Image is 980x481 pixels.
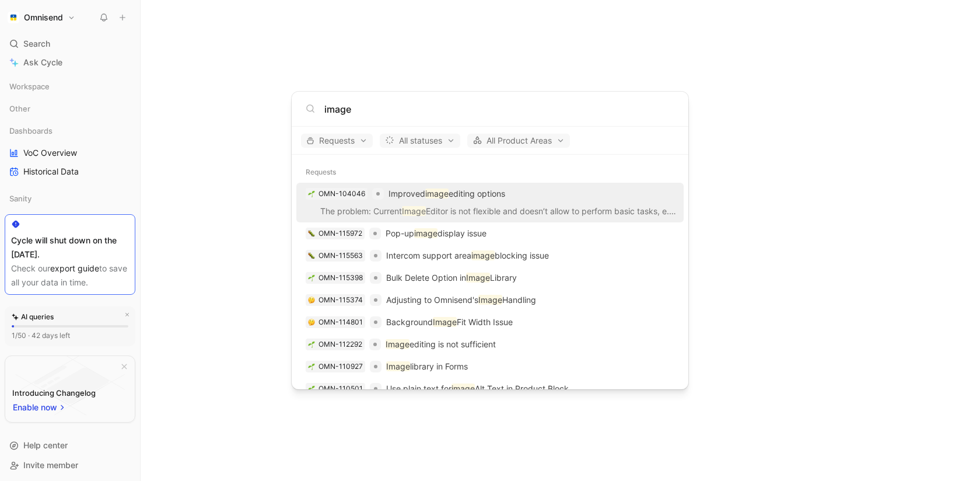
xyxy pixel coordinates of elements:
input: Type a command or search anything [324,102,674,116]
img: 🐛 [308,252,315,259]
img: 🐛 [308,230,315,237]
div: OMN-115563 [318,250,363,262]
div: OMN-115398 [318,272,363,284]
img: 🌱 [308,190,315,197]
mark: image [425,189,449,198]
mark: image [414,228,437,238]
p: Improved editing options [388,187,505,201]
img: 🌱 [308,341,315,348]
p: Use plain text for Alt Text in Product Block [386,382,569,396]
img: 🤔 [308,297,315,304]
mark: image [452,384,475,393]
p: library in Forms [386,360,468,374]
p: Bulk Delete Option in Library [386,271,517,285]
div: OMN-110501 [318,383,363,395]
img: 🌱 [308,274,315,281]
mark: Image [433,317,457,327]
button: All statuses [380,134,460,148]
mark: Image [466,273,490,283]
p: Pop-up display issue [386,226,487,240]
img: 🌱 [308,363,315,370]
img: 🌱 [308,385,315,392]
mark: Image [386,361,410,371]
button: All Product Areas [467,134,570,148]
p: Adjusting to Omnisend's Handling [386,293,536,307]
p: Intercom support area blocking issue [386,249,549,263]
div: OMN-115374 [318,294,363,306]
a: 🌱OMN-112292Imageediting is not sufficient [296,333,684,355]
div: Requests [292,162,688,183]
div: OMN-114801 [318,316,363,328]
div: OMN-110927 [318,361,363,372]
a: 🌱OMN-104046Improvedimageediting optionsThe problem: CurrentImageEditor is not flexible and doesn’... [296,183,684,222]
mark: Image [386,339,409,349]
a: 🌱OMN-110501Use plain text forimageAlt Text in Product Block [296,378,684,400]
div: OMN-104046 [318,188,365,200]
button: Requests [301,134,373,148]
a: 🌱OMN-110927Imagelibrary in Forms [296,355,684,378]
a: 🤔OMN-114801BackgroundImageFit Width Issue [296,311,684,333]
a: 🐛OMN-115563Intercom support areaimageblocking issue [296,245,684,267]
a: 🌱OMN-115398Bulk Delete Option inImageLibrary [296,267,684,289]
p: The problem: Current Editor is not flexible and doesn’t allow to perform basic tasks, e.g. crop s... [300,204,680,222]
img: 🤔 [308,319,315,326]
p: Background Fit Width Issue [386,315,513,329]
div: OMN-115972 [318,228,362,239]
div: OMN-112292 [318,339,362,350]
a: 🐛OMN-115972Pop-upimagedisplay issue [296,222,684,245]
span: All statuses [385,134,455,148]
mark: Image [478,295,502,305]
span: All Product Areas [473,134,565,148]
mark: Image [402,206,426,216]
a: 🤔OMN-115374Adjusting to Omnisend'sImageHandling [296,289,684,311]
span: Requests [306,134,367,148]
p: editing is not sufficient [386,337,496,351]
mark: image [471,250,495,260]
